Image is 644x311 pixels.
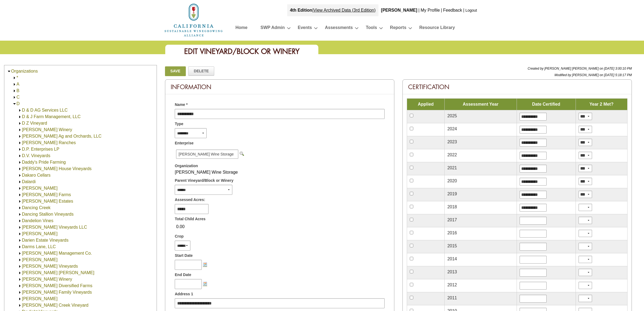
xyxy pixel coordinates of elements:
[175,102,187,108] span: Name *
[18,277,22,281] img: Expand Davis Bynum Winery
[16,88,19,93] a: B
[18,186,22,190] img: Expand Damiano Vineyards
[517,99,576,110] td: Date Certified
[22,173,51,177] a: Dakaro Cellars
[22,251,92,255] a: [PERSON_NAME] Management Co.
[18,141,22,145] img: Expand D. Rafanelli Ranches
[18,115,22,119] img: Expand D & J Farm Management, LLC
[12,95,16,99] img: Expand C
[16,82,19,86] a: A
[175,170,238,174] span: [PERSON_NAME] Wine Storage
[22,231,58,236] a: [PERSON_NAME]
[18,232,22,236] img: Expand Darden Vineyard
[22,153,50,158] a: D.V. Vineyards
[325,24,353,33] a: Assessments
[18,180,22,184] img: Expand Dalardi
[22,296,58,301] a: [PERSON_NAME]
[22,244,56,249] a: Darms Lane, LLC
[22,277,72,281] a: [PERSON_NAME] Winery
[18,212,22,216] img: Expand Dancing Stallion Vineyards
[165,80,394,94] div: Information
[22,160,66,164] a: Daddy's Pride Farming
[175,121,183,127] span: Type
[164,17,223,22] a: Home
[7,69,11,73] img: Collapse Organizations
[444,99,517,110] td: Assessment Year
[18,271,22,275] img: Expand David te Velde
[22,147,59,151] a: D.P. Enterprises LP
[290,8,312,12] strong: 4th Edition
[22,108,68,112] a: D & D AG Services LLC
[184,47,299,56] span: Edit Vineyard/Block or Winery
[22,290,92,294] a: [PERSON_NAME] Family Vineyards
[447,166,457,170] span: 2021
[390,24,406,33] a: Reports
[287,4,378,16] div: |
[12,102,16,106] img: Collapse D
[313,8,376,12] a: View Archived Data (3rd Edition)
[447,296,457,300] span: 2011
[22,186,58,190] a: [PERSON_NAME]
[22,283,93,288] a: [PERSON_NAME] Diversified Farms
[175,234,184,239] span: Crop
[11,69,38,73] a: Organizations
[18,160,22,164] img: Expand Daddy's Pride Farming
[22,303,88,307] a: [PERSON_NAME] Creek Vineyard
[447,179,457,183] span: 2020
[175,216,206,222] span: Total Child Acres
[260,24,285,33] a: SWP Admin
[176,150,238,159] span: [PERSON_NAME] Wine Storage
[366,24,377,33] a: Tools
[447,218,457,222] span: 2017
[421,8,440,12] a: My Profile
[447,127,457,131] span: 2024
[447,153,457,157] span: 2022
[18,258,22,262] img: Expand David Bruce Winery
[22,192,71,197] a: [PERSON_NAME] Farms
[18,297,22,301] img: Expand Davis Vineyards
[22,270,94,275] a: [PERSON_NAME] [PERSON_NAME]
[22,199,73,203] a: [PERSON_NAME] Estates
[22,127,72,132] a: [PERSON_NAME] Winery
[164,3,223,37] img: logo_cswa2x.png
[22,114,81,119] a: D & J Farm Management, LLC
[175,178,233,183] span: Parent Vineyard/Block or Winery
[22,166,92,171] a: [PERSON_NAME] House Vineyards
[528,67,632,77] span: Created by [PERSON_NAME] [PERSON_NAME] on [DATE] 3:00:10 PM Modified by [PERSON_NAME] on [DATE] 5...
[465,8,477,12] a: Logout
[175,222,186,231] span: 0.00
[447,283,457,287] span: 2012
[175,253,193,258] span: Start Date
[419,24,455,33] a: Resource Library
[22,212,74,216] a: Dancing Stallion Vineyards
[298,24,312,33] a: Events
[443,8,462,12] a: Feedback
[18,264,22,268] img: Expand David Fuso Vineyards
[447,192,457,196] span: 2019
[22,140,76,145] a: [PERSON_NAME] Ranches
[18,303,22,307] img: Expand Dawson Creek Vineyard
[18,245,22,249] img: Expand Darms Lane, LLC
[22,225,87,229] a: [PERSON_NAME] Vineyards LLC
[463,4,465,16] div: |
[188,66,214,76] a: Delete
[447,257,457,261] span: 2014
[440,4,442,16] div: |
[18,251,22,255] img: Expand Darryal John Management Co.
[18,134,22,138] img: Expand D. Campos Ag and Orchards, LLC
[447,205,457,209] span: 2018
[18,238,22,242] img: Expand Darien Estate Vineyards
[18,206,22,210] img: Expand Dancing Creek
[203,281,207,286] img: Choose a date
[175,197,205,203] span: Assessed Acres:
[18,173,22,177] img: Expand Dakaro Cellars
[18,193,22,197] img: Expand Dan Fabbri Farms
[236,24,247,33] a: Home
[12,82,16,86] img: Expand A
[18,154,22,158] img: Expand D.V. Vineyards
[18,121,22,125] img: Expand D Z Vineyard
[18,225,22,229] img: Expand Darcie Kent Vineyards LLC
[18,284,22,288] img: Expand Davis Diversified Farms
[403,80,632,94] div: Certification
[18,128,22,132] img: Expand D'Argenzio Winery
